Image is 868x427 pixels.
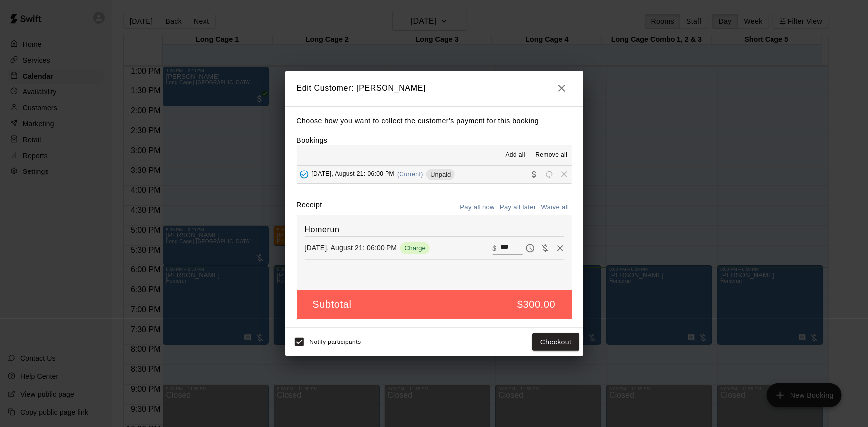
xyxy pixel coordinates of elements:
button: Remove [553,241,568,256]
button: Add all [499,147,531,163]
span: Pay later [523,243,538,252]
h6: Homerun [305,223,564,236]
span: Remove [557,171,572,178]
p: $ [493,243,497,253]
button: Pay all now [458,200,498,215]
button: Checkout [532,333,579,351]
span: Notify participants [310,339,361,345]
h2: Edit Customer: [PERSON_NAME] [285,71,583,106]
span: Unpaid [426,171,455,178]
span: Add all [506,150,526,160]
p: [DATE], August 21: 06:00 PM [305,243,397,253]
button: Added - Collect Payment[DATE], August 21: 06:00 PM(Current)UnpaidCollect paymentRescheduleRemove [297,166,572,184]
p: Choose how you want to collect the customer's payment for this booking [297,115,572,127]
span: Remove all [535,150,567,160]
span: (Current) [397,171,423,178]
span: Charge [400,244,430,252]
label: Receipt [297,200,322,215]
span: Collect payment [527,171,542,178]
button: Added - Collect Payment [297,167,312,182]
span: Reschedule [542,171,557,178]
h5: $300.00 [517,298,556,311]
button: Waive all [539,200,572,215]
h5: Subtotal [313,298,352,311]
label: Bookings [297,136,328,144]
button: Pay all later [497,200,539,215]
span: [DATE], August 21: 06:00 PM [312,171,395,178]
span: Waive payment [538,243,553,252]
button: Remove all [531,147,571,163]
